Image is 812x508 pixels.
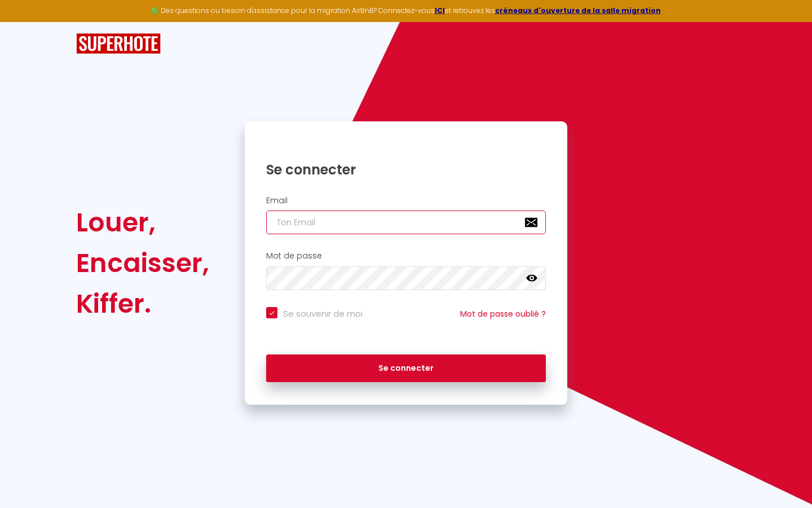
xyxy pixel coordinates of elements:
[76,33,161,54] img: SuperHote logo
[460,308,546,319] a: Mot de passe oublié ?
[76,243,209,283] div: Encaisser,
[495,6,661,15] a: créneaux d'ouverture de la salle migration
[266,211,546,234] input: Ton Email
[76,202,209,243] div: Louer,
[76,283,209,324] div: Kiffer.
[9,5,43,38] button: Ouvrir le widget de chat LiveChat
[435,6,445,15] a: ICI
[266,251,546,261] h2: Mot de passe
[266,161,546,178] h1: Se connecter
[266,354,546,383] button: Se connecter
[266,196,546,205] h2: Email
